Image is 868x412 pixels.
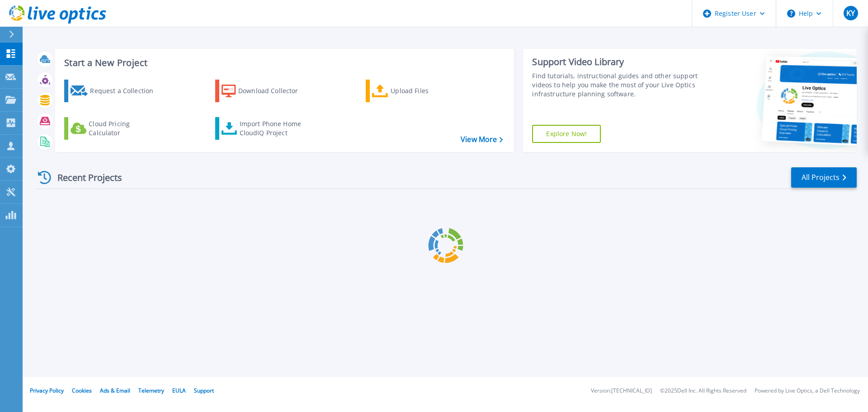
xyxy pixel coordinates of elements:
a: Download Collector [215,80,316,102]
span: KY [846,9,855,17]
div: Upload Files [391,82,463,100]
a: All Projects [791,167,857,188]
div: Cloud Pricing Calculator [89,119,161,137]
a: Ads & Email [100,387,130,394]
h3: Start a New Project [64,58,503,68]
a: EULA [172,387,186,394]
a: Privacy Policy [30,387,64,394]
li: Version: [TECHNICAL_ID] [591,388,652,394]
a: Telemetry [138,387,164,394]
div: Recent Projects [35,166,134,189]
div: Download Collector [238,82,311,100]
div: Request a Collection [90,82,162,100]
div: Support Video Library [532,56,702,68]
li: © 2025 Dell Inc. All Rights Reserved [660,388,746,394]
li: Powered by Live Optics, a Dell Technology [755,388,860,394]
a: Explore Now! [532,125,601,143]
a: Cookies [72,387,92,394]
a: Cloud Pricing Calculator [64,117,165,140]
div: Find tutorials, instructional guides and other support videos to help you make the most of your L... [532,71,702,99]
a: Upload Files [366,80,467,102]
a: Support [194,387,214,394]
div: Import Phone Home CloudIQ Project [240,119,310,137]
a: View More [461,135,503,144]
a: Request a Collection [64,80,165,102]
